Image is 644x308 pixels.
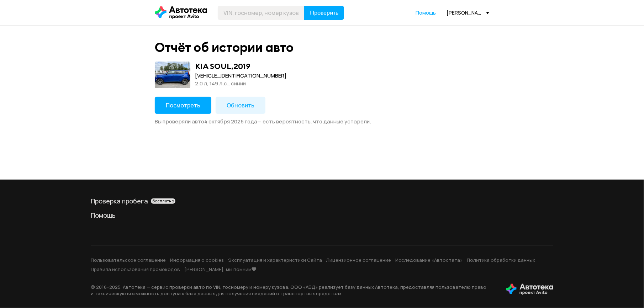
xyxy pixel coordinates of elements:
[91,284,495,297] p: © 2016– 2025 . Автотека — сервис проверки авто по VIN, госномеру и номеру кузова. ООО «АБД» реали...
[216,97,265,114] button: Обновить
[91,211,553,219] a: Помощь
[447,9,489,16] div: [PERSON_NAME][EMAIL_ADDRESS][DOMAIN_NAME]
[227,101,254,109] span: Обновить
[467,257,535,263] a: Политика обработки данных
[155,118,489,125] div: Вы проверяли авто 4 октября 2025 года — есть вероятность, что данные устарели.
[506,284,553,295] img: tWS6KzJlK1XUpy65r7uaHVIs4JI6Dha8Nraz9T2hA03BhoCc4MtbvZCxBLwJIh+mQSIAkLBJpqMoKVdP8sONaFJLCz6I0+pu7...
[155,97,211,114] button: Посмотреть
[395,257,463,263] a: Исследование «Автостата»
[195,72,286,80] div: [VEHICLE_IDENTIFICATION_NUMBER]
[304,6,344,20] button: Проверить
[218,6,305,20] input: VIN, госномер, номер кузова
[310,10,338,16] span: Проверить
[166,101,200,109] span: Посмотреть
[416,9,436,16] a: Помощь
[416,9,436,16] span: Помощь
[91,257,166,263] a: Пользовательское соглашение
[91,197,553,205] a: Проверка пробегабесплатно
[326,257,391,263] a: Лицензионное соглашение
[184,266,257,272] a: [PERSON_NAME], мы помним
[195,62,250,71] div: KIA SOUL , 2019
[195,80,286,87] div: 2.0 л, 149 л.c., синий
[228,257,322,263] a: Эксплуатация и характеристики Сайта
[91,197,553,205] div: Проверка пробега
[155,40,294,55] div: Отчёт об истории авто
[152,198,174,203] span: бесплатно
[170,257,224,263] a: Информация о cookies
[91,266,180,272] a: Правила использования промокодов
